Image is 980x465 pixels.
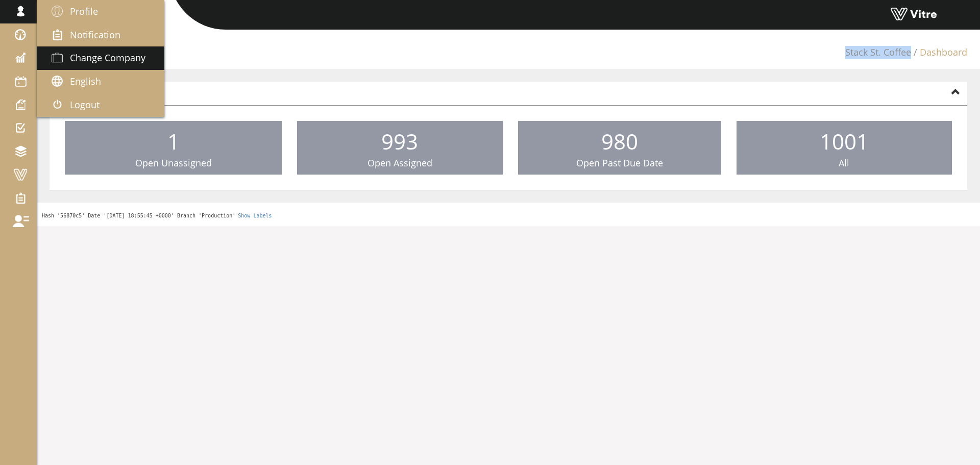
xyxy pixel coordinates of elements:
[737,121,952,175] a: 1001 All
[42,213,235,218] span: Hash '56870c5' Date '[DATE] 18:55:45 +0000' Branch 'Production'
[839,157,849,169] span: All
[37,23,164,47] a: Notification
[37,93,164,117] a: Logout
[70,75,101,87] span: English
[911,46,967,59] li: Dashboard
[601,127,638,156] span: 980
[70,29,120,41] span: Notification
[70,99,100,111] span: Logout
[518,121,721,175] a: 980 Open Past Due Date
[576,157,663,169] span: Open Past Due Date
[70,52,145,64] span: Change Company
[820,127,869,156] span: 1001
[845,46,911,58] a: Stack St. Coffee
[70,5,98,17] span: Profile
[367,157,432,169] span: Open Assigned
[381,127,418,156] span: 993
[167,127,180,156] span: 1
[37,46,164,70] a: Change Company
[238,213,272,218] a: Show Labels
[65,121,282,175] a: 1 Open Unassigned
[37,70,164,93] a: English
[297,121,502,175] a: 993 Open Assigned
[135,157,212,169] span: Open Unassigned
